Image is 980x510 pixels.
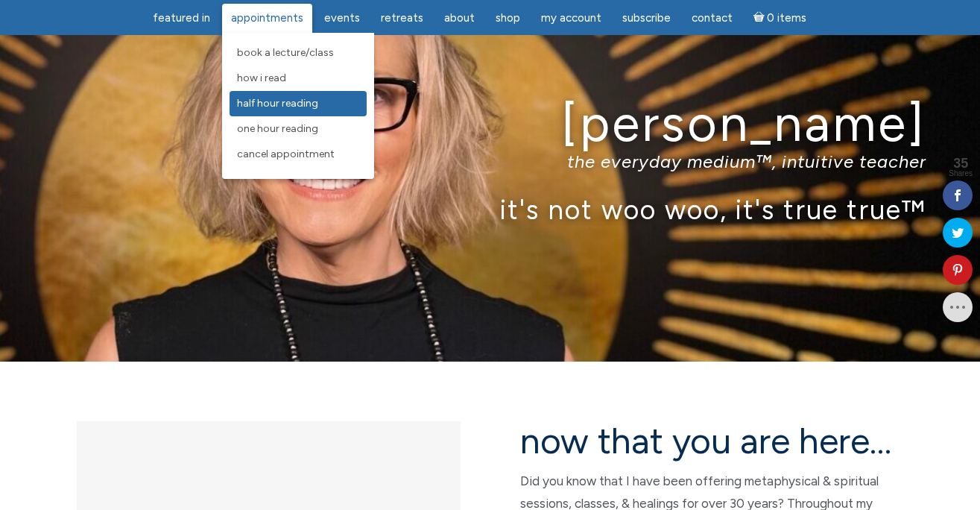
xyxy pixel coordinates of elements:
a: Events [315,4,369,33]
span: How I Read [237,72,286,84]
span: Shares [949,170,973,177]
span: Half Hour Reading [237,97,318,110]
span: About [444,11,475,25]
span: Appointments [231,11,303,25]
p: it's not woo woo, it's true true™ [54,193,926,225]
a: Retreats [372,4,432,33]
span: Contact [692,11,733,25]
a: About [435,4,484,33]
a: featured in [144,4,219,33]
a: Book a Lecture/Class [230,40,367,66]
span: featured in [153,11,210,25]
h2: now that you are here… [520,421,904,461]
a: Contact [683,4,742,33]
a: Cancel Appointment [230,142,367,167]
a: One Hour Reading [230,116,367,142]
a: Appointments [222,4,312,33]
span: Book a Lecture/Class [237,46,334,59]
span: 0 items [767,13,806,24]
a: Subscribe [613,4,680,33]
a: My Account [532,4,610,33]
span: 35 [949,157,973,170]
p: the everyday medium™, intuitive teacher [54,151,926,172]
span: Retreats [381,11,423,25]
a: Half Hour Reading [230,91,367,116]
i: Cart [753,11,768,25]
span: Events [324,11,360,25]
span: Shop [496,11,520,25]
span: My Account [541,11,601,25]
span: One Hour Reading [237,122,318,135]
h1: [PERSON_NAME] [54,95,926,151]
a: Cart0 items [745,2,816,33]
a: Shop [487,4,529,33]
span: Cancel Appointment [237,148,335,160]
span: Subscribe [622,11,671,25]
a: How I Read [230,66,367,91]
